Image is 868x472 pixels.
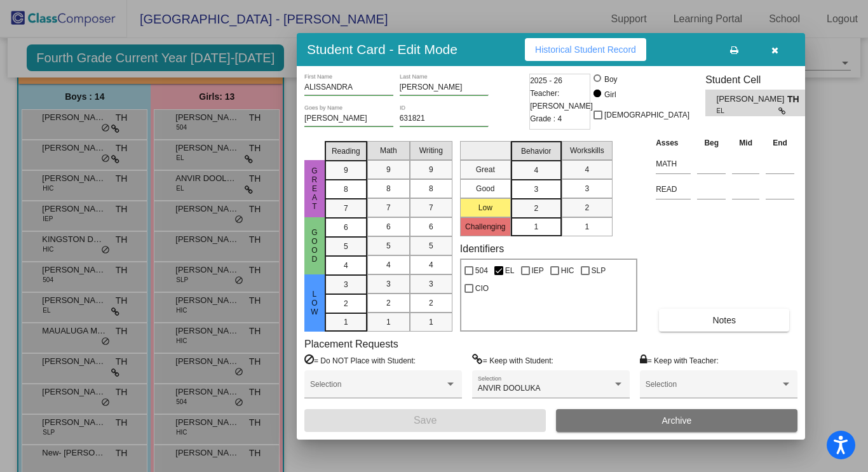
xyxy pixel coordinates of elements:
[344,316,348,328] span: 1
[532,263,544,278] span: IEP
[717,93,787,106] span: [PERSON_NAME]
[530,87,593,112] span: Teacher: [PERSON_NAME]
[429,316,433,328] span: 1
[304,114,393,123] input: goes by name
[604,89,616,100] div: Girl
[530,74,562,87] span: 2025 - 26
[344,260,348,271] span: 4
[332,145,360,157] span: Reading
[662,415,692,426] span: Archive
[386,164,391,175] span: 9
[429,221,433,233] span: 6
[656,154,691,173] input: assessment
[525,38,646,61] button: Historical Student Record
[556,409,797,432] button: Archive
[386,202,391,213] span: 7
[717,106,778,116] span: EL
[344,184,348,195] span: 8
[653,136,694,150] th: Asses
[640,354,719,367] label: = Keep with Teacher:
[521,145,551,157] span: Behavior
[429,297,433,309] span: 2
[712,315,736,325] span: Notes
[386,297,391,309] span: 2
[534,184,538,195] span: 3
[585,202,589,213] span: 2
[530,112,562,125] span: Grade : 4
[307,41,458,57] h3: Student Card - Edit Mode
[429,164,433,175] span: 9
[604,74,618,85] div: Boy
[386,221,391,233] span: 6
[309,228,320,264] span: Good
[429,259,433,271] span: 4
[429,278,433,290] span: 3
[304,409,546,432] button: Save
[659,309,789,332] button: Notes
[585,221,589,233] span: 1
[534,165,538,176] span: 4
[309,290,320,316] span: Low
[763,136,797,150] th: End
[386,240,391,252] span: 5
[472,354,553,367] label: = Keep with Student:
[604,107,689,123] span: [DEMOGRAPHIC_DATA]
[534,203,538,214] span: 2
[309,166,320,211] span: Great
[705,74,816,86] h3: Student Cell
[570,145,604,156] span: Workskills
[419,145,443,156] span: Writing
[585,164,589,175] span: 4
[344,165,348,176] span: 9
[304,338,398,350] label: Placement Requests
[505,263,515,278] span: EL
[592,263,606,278] span: SLP
[729,136,763,150] th: Mid
[400,114,489,123] input: Enter ID
[380,145,397,156] span: Math
[429,202,433,213] span: 7
[535,44,636,55] span: Historical Student Record
[386,278,391,290] span: 3
[429,240,433,252] span: 5
[344,222,348,233] span: 6
[386,259,391,271] span: 4
[344,298,348,309] span: 2
[386,183,391,194] span: 8
[386,316,391,328] span: 1
[656,180,691,199] input: assessment
[478,384,541,393] span: ANVIR DOOLUKA
[460,243,504,255] label: Identifiers
[344,279,348,290] span: 3
[475,263,488,278] span: 504
[585,183,589,194] span: 3
[787,93,805,106] span: TH
[694,136,729,150] th: Beg
[344,241,348,252] span: 5
[429,183,433,194] span: 8
[475,281,489,296] span: CIO
[534,221,538,233] span: 1
[414,415,437,426] span: Save
[344,203,348,214] span: 7
[304,354,416,367] label: = Do NOT Place with Student:
[561,263,574,278] span: HIC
